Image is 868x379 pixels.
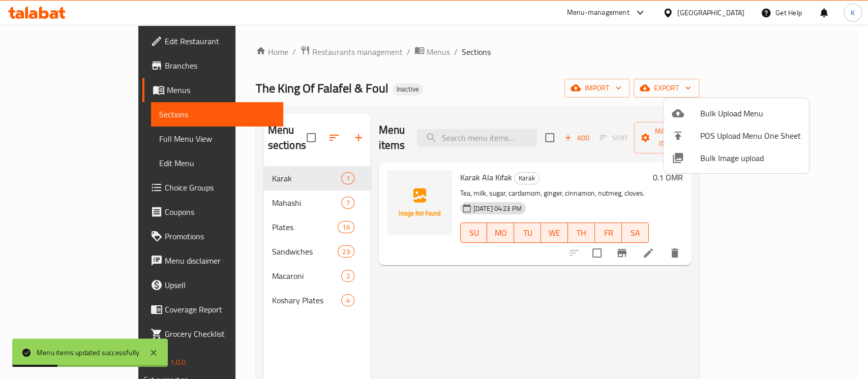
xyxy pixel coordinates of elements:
li: Upload bulk menu [664,102,809,124]
li: POS Upload Menu One Sheet [664,124,809,147]
span: Bulk Image upload [700,152,801,164]
div: Menu items updated successfully [37,347,139,358]
span: POS Upload Menu One Sheet [700,130,801,142]
span: Bulk Upload Menu [700,107,801,119]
